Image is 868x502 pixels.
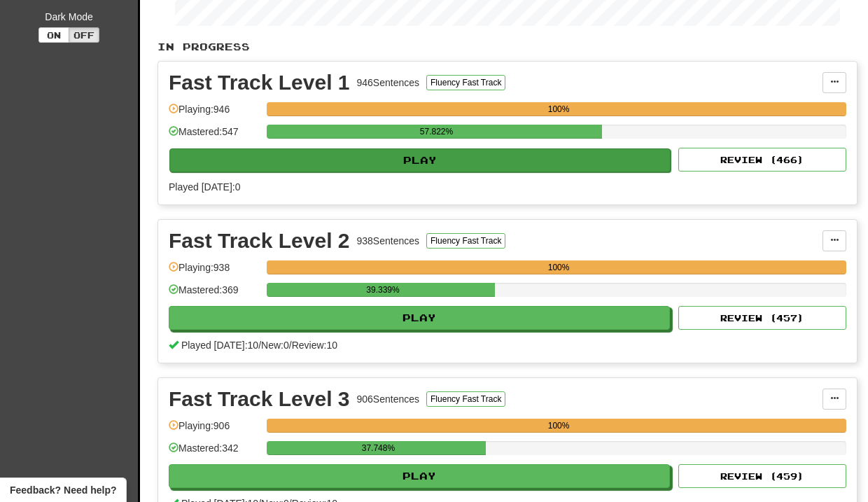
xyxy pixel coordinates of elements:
[426,391,505,407] button: Fluency Fast Track
[10,483,116,497] span: Open feedback widget
[357,392,420,406] div: 906 Sentences
[69,27,99,43] button: Off
[169,148,671,172] button: Play
[289,340,292,351] span: /
[357,234,420,248] div: 938 Sentences
[271,260,846,274] div: 100%
[426,233,505,249] button: Fluency Fast Track
[258,340,261,351] span: /
[169,102,260,125] div: Playing: 946
[271,441,485,455] div: 37.748%
[169,260,260,284] div: Playing: 938
[157,40,857,54] p: In Progress
[271,125,602,139] div: 57.822%
[292,340,337,351] span: Review: 10
[678,464,846,488] button: Review (459)
[169,181,240,193] span: Played [DATE]: 0
[357,76,420,90] div: 946 Sentences
[678,306,846,330] button: Review (457)
[38,27,69,43] button: On
[678,148,846,172] button: Review (466)
[426,75,505,90] button: Fluency Fast Track
[169,464,670,488] button: Play
[271,102,846,116] div: 100%
[169,283,260,306] div: Mastered: 369
[271,419,846,433] div: 100%
[169,419,260,442] div: Playing: 906
[261,340,289,351] span: New: 0
[169,441,260,464] div: Mastered: 342
[181,340,258,351] span: Played [DATE]: 10
[169,230,350,251] div: Fast Track Level 2
[271,283,494,297] div: 39.339%
[169,72,350,93] div: Fast Track Level 1
[169,125,260,148] div: Mastered: 547
[169,389,350,410] div: Fast Track Level 3
[10,10,127,24] div: Dark Mode
[169,306,670,330] button: Play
